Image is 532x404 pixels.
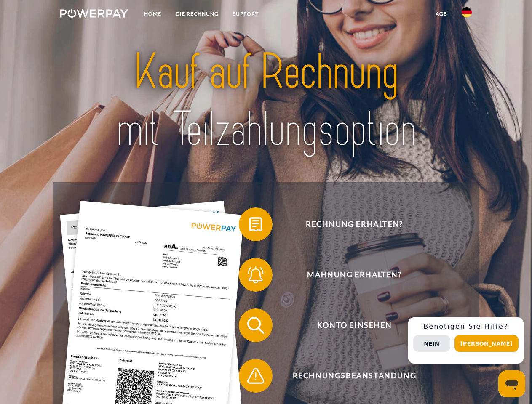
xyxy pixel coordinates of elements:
button: Konto einsehen [239,308,458,342]
img: qb_warning.svg [245,365,266,386]
button: Rechnung erhalten? [239,207,458,241]
img: qb_bell.svg [245,264,266,285]
button: Mahnung erhalten? [239,258,458,292]
a: SUPPORT [226,6,266,21]
iframe: Schaltfläche zum Öffnen des Messaging-Fensters [498,370,525,397]
a: Home [137,6,168,21]
div: Schnellhilfe [408,317,524,364]
span: Mahnung erhalten? [251,258,457,292]
button: Rechnungsbeanstandung [239,359,458,393]
h3: Benötigen Sie Hilfe? [413,322,519,331]
img: logo-powerpay-white.svg [60,9,128,18]
button: [PERSON_NAME] [454,335,519,352]
button: Nein [413,335,450,352]
img: de [462,7,472,17]
img: qb_bill.svg [245,214,266,235]
span: Rechnung erhalten? [251,207,457,241]
span: Rechnungsbeanstandung [251,359,457,393]
span: Konto einsehen [251,308,457,342]
img: title-powerpay_de.svg [80,40,452,161]
a: agb [428,6,454,21]
img: qb_search.svg [245,315,266,336]
a: DIE RECHNUNG [168,6,226,21]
